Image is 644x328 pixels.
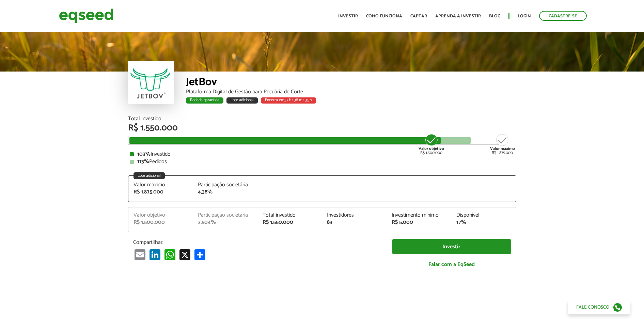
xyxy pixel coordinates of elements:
[137,150,151,159] strong: 103%
[198,182,252,188] div: Participação societária
[133,182,188,188] div: Valor máximo
[128,116,516,122] div: Total Investido
[137,157,149,166] strong: 113%
[59,7,113,25] img: EqSeed
[226,97,258,104] div: Lote adicional
[392,239,511,254] a: Investir
[198,213,252,218] div: Participação societária
[410,14,427,18] a: Captar
[261,97,316,104] div: Encerra em
[419,133,444,155] div: R$ 1.500.000
[133,172,165,179] div: Lote adicional
[366,14,402,18] a: Como funciona
[489,14,500,18] a: Blog
[178,249,192,260] a: X
[392,213,446,218] div: Investimento mínimo
[490,145,515,152] strong: Valor máximo
[568,300,630,314] a: Fale conosco
[456,213,511,218] div: Disponível
[284,97,312,103] span: 37 h : 38 m : 35 s
[128,124,516,132] div: R$ 1.550.000
[518,14,531,18] a: Login
[198,220,252,225] div: 3,504%
[419,145,444,152] strong: Valor objetivo
[186,89,516,95] div: Plataforma Digital de Gestão para Pecuária de Corte
[392,220,446,225] div: R$ 5.000
[130,152,515,157] div: Investido
[186,77,516,89] div: JetBov
[186,97,223,104] div: Rodada garantida
[163,249,177,260] a: WhatsApp
[456,220,511,225] div: 17%
[490,133,515,155] div: R$ 1.875.000
[392,257,511,271] a: Falar com a EqSeed
[539,11,587,21] a: Cadastre-se
[133,189,188,195] div: R$ 1.875.000
[130,159,515,165] div: Pedidos
[435,14,481,18] a: Aprenda a investir
[263,213,317,218] div: Total investido
[327,213,381,218] div: Investidores
[193,249,207,260] a: Compartilhar
[198,189,252,195] div: 4,38%
[327,220,381,225] div: 83
[133,220,188,225] div: R$ 1.500.000
[148,249,162,260] a: LinkedIn
[338,14,358,18] a: Investir
[133,249,147,260] a: Email
[133,213,188,218] div: Valor objetivo
[133,239,382,246] p: Compartilhar:
[263,220,317,225] div: R$ 1.550.000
